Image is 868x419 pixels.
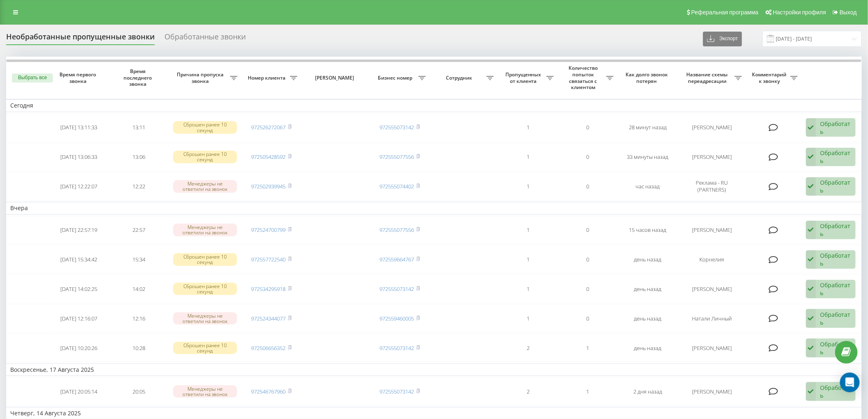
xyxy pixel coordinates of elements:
td: Воскресенье, 17 Августа 2025 [6,364,862,376]
span: Комментарий к звонку [750,71,790,84]
span: Время последнего звонка [116,68,162,87]
td: 1 [498,143,558,171]
td: 22:57 [109,216,169,244]
td: [PERSON_NAME] [678,334,746,362]
td: 1 [498,245,558,273]
td: 12:16 [109,305,169,332]
div: Менеджеры не ответили на звонок [173,312,238,325]
td: [DATE] 14:02:25 [49,275,109,303]
button: Выбрать все [12,73,53,82]
div: Обработать [820,222,851,238]
div: Обработать [820,149,851,165]
span: Бизнес номер [374,75,418,81]
div: Обработать [820,311,851,326]
td: 1 [498,172,558,200]
div: Менеджеры не ответили на звонок [173,385,238,398]
td: день назад [618,275,678,303]
span: Реферальная программа [691,9,758,16]
td: Вчера [6,202,862,214]
div: Менеджеры не ответили на звонок [173,224,238,236]
a: 972555077556 [380,153,414,160]
div: Менеджеры не ответили на звонок [173,180,238,192]
td: 10:28 [109,334,169,362]
span: Название схемы переадресации [682,71,735,84]
div: Обработать [820,384,851,399]
span: Выход [840,9,857,16]
td: час назад [618,172,678,200]
button: Экспорт [703,32,742,46]
div: Сброшен ранее 10 секунд [173,121,238,133]
a: 972555077556 [380,226,414,234]
a: 972526272067 [251,124,286,131]
td: 0 [558,114,618,142]
td: 13:11 [109,114,169,142]
td: 1 [498,305,558,332]
td: 1 [558,378,618,405]
td: 14:02 [109,275,169,303]
div: Сброшен ранее 10 секунд [173,342,238,354]
td: [PERSON_NAME] [678,143,746,171]
span: Настройки профиля [773,9,826,16]
td: [DATE] 12:16:07 [49,305,109,332]
td: день назад [618,245,678,273]
span: [PERSON_NAME] [308,75,363,81]
td: [PERSON_NAME] [678,378,746,405]
td: [DATE] 10:20:26 [49,334,109,362]
span: Сотрудник [434,75,487,81]
span: Количество попыток связаться с клиентом [562,65,606,90]
td: 2 дня назад [618,378,678,405]
td: 0 [558,305,618,332]
a: 972559460005 [380,315,414,322]
a: 972557722540 [251,256,286,263]
td: 2 [498,334,558,362]
a: 972555073142 [380,388,414,395]
div: Необработанные пропущенные звонки [6,32,155,45]
a: 972502939945 [251,183,286,190]
td: Реклама - RU (PARTNERS) [678,172,746,200]
div: Сброшен ранее 10 секунд [173,283,238,295]
td: 0 [558,143,618,171]
td: [PERSON_NAME] [678,275,746,303]
td: 20:05 [109,378,169,405]
td: [DATE] 22:57:19 [49,216,109,244]
td: 13:06 [109,143,169,171]
span: Пропущенных от клиента [502,71,546,84]
td: [DATE] 20:05:14 [49,378,109,405]
td: [DATE] 12:22:07 [49,172,109,200]
td: Натали Личный [678,305,746,332]
td: 0 [558,216,618,244]
td: день назад [618,334,678,362]
td: 1 [498,216,558,244]
div: Обработать [820,340,851,356]
td: Сегодня [6,99,862,112]
td: [PERSON_NAME] [678,114,746,142]
div: Обработанные звонки [164,32,246,45]
td: 1 [498,275,558,303]
td: [PERSON_NAME] [678,216,746,244]
div: Сброшен ранее 10 секунд [173,151,238,163]
a: 972555074402 [380,183,414,190]
td: Корнелия [678,245,746,273]
div: Сброшен ранее 10 секунд [173,253,238,266]
div: Обработать [820,252,851,267]
td: 33 минуты назад [618,143,678,171]
a: 972555073142 [380,285,414,293]
span: Причина пропуска звонка [173,71,230,84]
a: 972524700799 [251,226,286,234]
td: 12:22 [109,172,169,200]
span: Как долго звонок потерян [625,71,671,84]
td: 2 [498,378,558,405]
td: 15:34 [109,245,169,273]
td: 28 минут назад [618,114,678,142]
a: 972559664767 [380,256,414,263]
td: 1 [498,114,558,142]
td: [DATE] 15:34:42 [49,245,109,273]
td: [DATE] 13:11:33 [49,114,109,142]
a: 972555073142 [380,124,414,131]
span: Время первого звонка [56,71,102,84]
a: 972506656352 [251,344,286,352]
td: [DATE] 13:06:33 [49,143,109,171]
div: Обработать [820,281,851,297]
a: 972534295918 [251,285,286,293]
td: 15 часов назад [618,216,678,244]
